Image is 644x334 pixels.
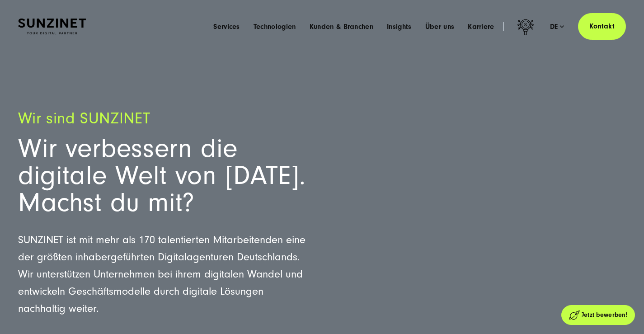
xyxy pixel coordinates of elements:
a: Services [213,22,240,31]
h1: Wir verbessern die digitale Welt von [DATE]. Machst du mit? [18,135,312,216]
a: Jetzt bewerben! [561,305,635,325]
img: SUNZINET Full Service Digital Agentur [18,19,86,34]
a: Karriere [468,22,494,31]
a: Kunden & Branchen [310,22,373,31]
div: de [550,22,564,31]
span: Wir sind SUNZINET [18,109,150,127]
p: SUNZINET ist mit mehr als 170 talentierten Mitarbeitenden eine der größten inhabergeführten Digit... [18,231,312,317]
a: Kontakt [578,13,626,40]
a: Insights [387,22,412,31]
a: Technologien [254,22,296,31]
a: Über uns [425,22,455,31]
